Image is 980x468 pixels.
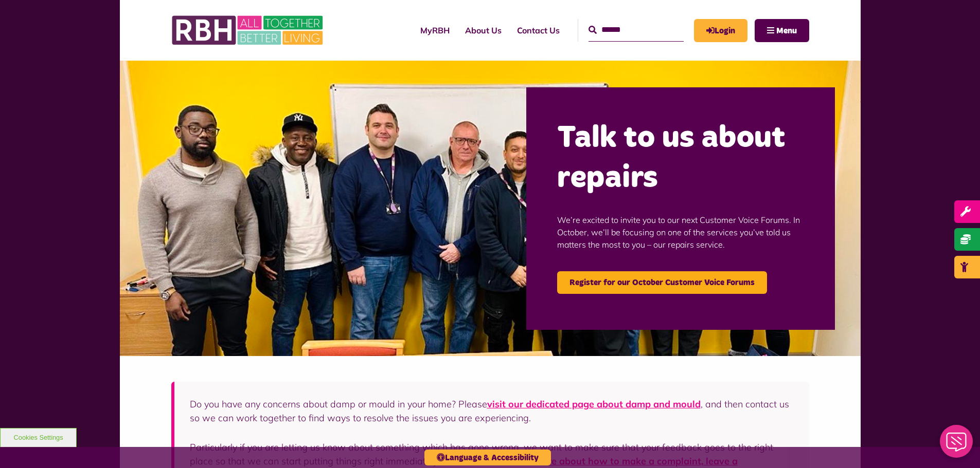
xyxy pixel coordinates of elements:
button: Navigation [755,19,809,42]
img: Group photo of customers and colleagues at the Lighthouse Project [120,61,861,356]
a: Register for our October Customer Voice Forums [557,271,767,294]
button: Language & Accessibility [424,450,551,465]
a: Contact Us [509,16,567,44]
img: RBH [171,10,326,50]
a: MyRBH [694,19,747,42]
a: MyRBH [413,16,457,44]
h2: Talk to us about repairs [557,118,804,198]
p: We’re excited to invite you to our next Customer Voice Forums. In October, we’ll be focusing on o... [557,198,804,266]
a: About Us [457,16,509,44]
p: Do you have any concerns about damp or mould in your home? Please , and then contact us so we can... [190,397,794,425]
span: Menu [776,27,797,35]
a: visit our dedicated page about damp and mould [487,398,701,410]
input: Search [589,19,684,41]
iframe: Netcall Web Assistant for live chat [934,422,980,468]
